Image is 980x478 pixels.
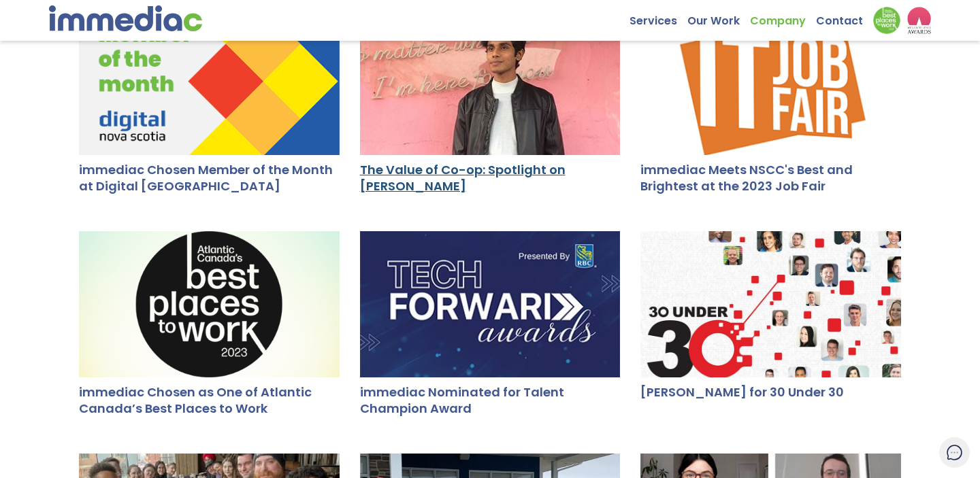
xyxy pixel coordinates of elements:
[630,7,687,28] a: Services
[79,161,333,194] a: immediac Chosen Member of the Month at Digital [GEOGRAPHIC_DATA]
[873,7,900,34] img: Down
[907,7,931,34] img: logo2_wea_nobg.webp
[816,7,873,28] a: Contact
[750,7,816,28] a: Company
[49,5,202,31] img: immediac
[79,383,312,417] a: immediac Chosen as One of Atlantic Canada’s Best Places to Work
[640,383,844,400] a: [PERSON_NAME] for 30 Under 30
[640,161,853,194] a: immediac Meets NSCC's Best and Brightest at the 2023 Job Fair
[360,161,566,194] a: The Value of Co-op: Spotlight on [PERSON_NAME]
[687,7,750,28] a: Our Work
[360,383,564,417] a: immediac Nominated for Talent Champion Award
